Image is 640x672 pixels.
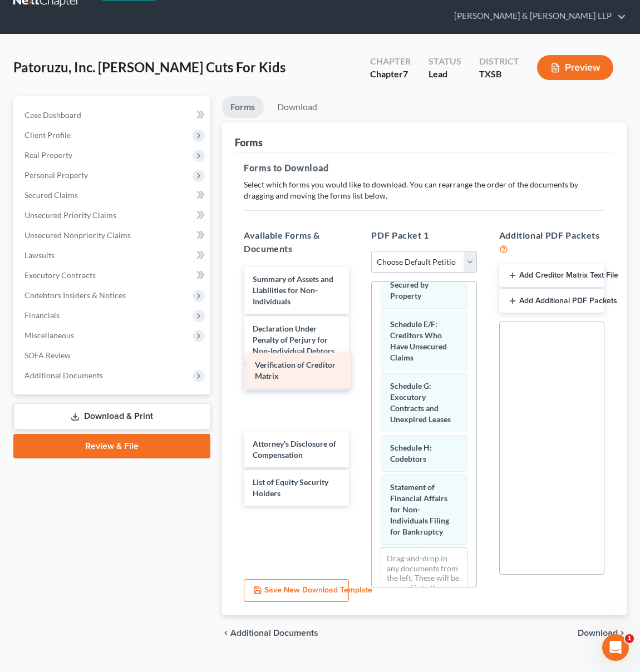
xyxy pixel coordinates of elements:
h5: Additional PDF Packets [499,229,604,255]
a: Lawsuits [16,245,210,265]
span: Schedule H: Codebtors [390,443,432,463]
a: chevron_left Additional Documents [221,629,318,638]
div: Lead [429,68,461,81]
button: Add Creditor Matrix Text File [499,264,604,288]
span: Personal Property [24,170,88,180]
a: Unsecured Priority Claims [16,205,210,225]
span: Summary of Assets and Liabilities for Non-Individuals [253,274,333,306]
button: Download chevron_right [578,629,627,638]
a: SOFA Review [16,345,210,365]
a: [PERSON_NAME] & [PERSON_NAME] LLP [449,6,626,26]
div: Chapter [370,68,411,81]
i: chevron_right [618,629,627,638]
span: Secured Claims [24,190,78,200]
span: Declaration Under Penalty of Perjury for Non-Individual Debtors [253,324,334,355]
span: Real Property [24,150,72,160]
a: Review & File [13,434,210,458]
span: Case Dashboard [24,110,81,120]
i: chevron_left [221,629,230,638]
a: Unsecured Nonpriority Claims [16,225,210,245]
span: Client Profile [24,130,71,140]
div: Forms [235,136,263,149]
span: Additional Documents [230,629,318,638]
span: Miscellaneous [24,330,74,340]
div: Drag-and-drop in any documents from the left. These will be merged into the Petition PDF Packet. ... [381,547,467,638]
span: List of Equity Security Holders [253,477,328,498]
div: Chapter [370,55,411,68]
a: Forms [221,96,264,118]
span: 7 [403,68,408,79]
a: Secured Claims [16,185,210,205]
h5: PDF Packet 1 [371,229,476,242]
span: Attorney's Disclosure of Compensation [253,439,336,459]
span: Unsecured Nonpriority Claims [24,230,131,240]
button: Preview [537,55,613,80]
h5: Available Forms & Documents [244,229,349,255]
span: Codebtors Insiders & Notices [24,290,126,300]
span: Schedule G: Executory Contracts and Unexpired Leases [390,381,451,424]
span: Verification of Creditor Matrix [255,360,336,381]
span: 1 [625,634,634,643]
span: SOFA Review [24,350,71,360]
span: Executory Contracts [24,270,96,280]
a: Executory Contracts [16,265,210,285]
div: TXSB [479,68,519,81]
button: Save New Download Template [244,579,349,602]
span: Unsecured Priority Claims [24,210,116,220]
span: Download [578,629,618,638]
button: Add Additional PDF Packets [499,289,604,313]
p: Select which forms you would like to download. You can rearrange the order of the documents by dr... [244,179,604,201]
h5: Forms to Download [244,161,604,175]
iframe: Intercom live chat [602,634,629,661]
span: Lawsuits [24,250,55,260]
span: Patoruzu, Inc. [PERSON_NAME] Cuts For Kids [13,59,285,75]
a: Download [268,96,326,118]
div: District [479,55,519,68]
span: Statement of Financial Affairs for Non-Individuals Filing for Bankruptcy [390,482,449,536]
span: Financials [24,310,60,320]
a: Download & Print [13,403,210,429]
a: Case Dashboard [16,105,210,125]
span: Additional Documents [24,370,103,380]
span: Schedule E/F: Creditors Who Have Unsecured Claims [390,319,447,362]
div: Status [429,55,461,68]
